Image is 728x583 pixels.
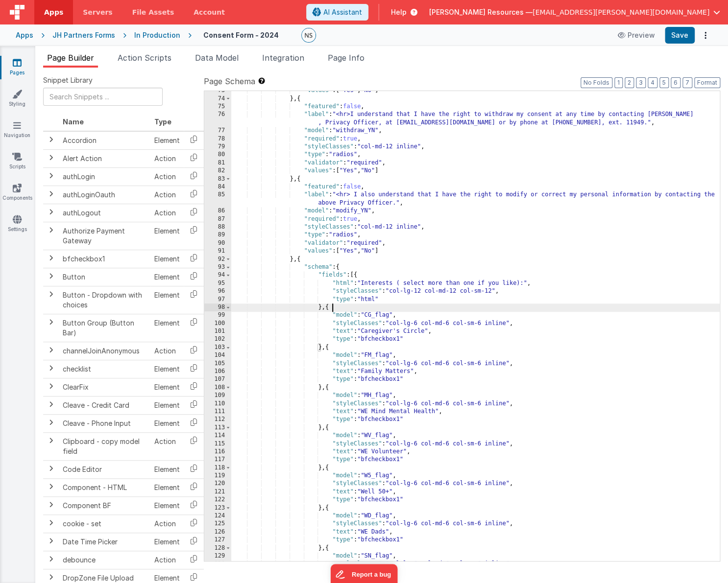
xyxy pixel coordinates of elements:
[204,191,231,207] div: 85
[612,27,661,43] button: Preview
[59,268,150,286] td: Button
[150,396,184,414] td: Element
[204,247,231,255] div: 91
[59,460,150,478] td: Code Editor
[59,250,150,268] td: bfcheckbox1
[150,286,184,314] td: Element
[150,186,184,204] td: Action
[83,7,112,17] span: Servers
[204,488,231,496] div: 121
[118,53,171,63] span: Action Scripts
[154,117,171,126] span: Type
[59,314,150,342] td: Button Group (Button Bar)
[204,512,231,520] div: 124
[204,504,231,512] div: 123
[63,117,84,126] span: Name
[204,303,231,311] div: 98
[150,414,184,432] td: Element
[150,378,184,396] td: Element
[204,456,231,464] div: 117
[59,414,150,432] td: Cleave - Phone Input
[150,131,184,150] td: Element
[204,408,231,416] div: 111
[204,263,231,271] div: 93
[648,77,657,88] button: 4
[204,296,231,303] div: 97
[682,77,692,88] button: 7
[150,222,184,250] td: Element
[204,496,231,504] div: 122
[204,335,231,343] div: 102
[59,496,150,514] td: Component BF
[581,77,612,88] button: No Folds
[150,314,184,342] td: Element
[59,378,150,396] td: ClearFix
[625,77,634,88] button: 2
[306,4,368,21] button: AI Assistant
[150,167,184,186] td: Action
[132,7,174,17] span: File Assets
[150,478,184,496] td: Element
[204,536,231,544] div: 127
[43,75,93,85] span: Snippet Library
[204,311,231,319] div: 99
[204,143,231,151] div: 79
[150,342,184,360] td: Action
[44,7,63,17] span: Apps
[204,103,231,111] div: 75
[204,351,231,359] div: 104
[429,7,533,17] span: [PERSON_NAME] Resources —
[204,167,231,175] div: 82
[204,360,231,368] div: 105
[665,27,695,44] button: Save
[59,533,150,551] td: Date Time Picker
[204,271,231,279] div: 94
[59,186,150,204] td: authLoginOauth
[204,344,231,351] div: 103
[204,75,255,87] span: Page Schema
[636,77,646,88] button: 3
[59,432,150,460] td: Clipboard - copy model field
[694,77,720,88] button: Format
[59,478,150,496] td: Component - HTML
[43,88,163,106] input: Search Snippets ...
[204,320,231,327] div: 100
[204,424,231,432] div: 113
[204,223,231,231] div: 88
[47,53,94,63] span: Page Builder
[204,207,231,215] div: 86
[59,551,150,569] td: debounce
[52,30,115,40] div: JH Partners Forms
[150,250,184,268] td: Element
[204,95,231,103] div: 74
[204,280,231,287] div: 95
[204,375,231,383] div: 107
[204,464,231,472] div: 118
[204,135,231,143] div: 78
[262,53,304,63] span: Integration
[204,416,231,423] div: 112
[59,222,150,250] td: Authorize Payment Gateway
[59,149,150,167] td: Alert Action
[204,384,231,392] div: 108
[195,53,239,63] span: Data Model
[150,268,184,286] td: Element
[204,87,231,94] div: 73
[204,368,231,375] div: 106
[204,440,231,448] div: 115
[150,360,184,378] td: Element
[150,149,184,167] td: Action
[59,204,150,222] td: authLogout
[614,77,623,88] button: 1
[204,151,231,159] div: 80
[59,360,150,378] td: checklist
[204,175,231,183] div: 83
[150,496,184,514] td: Element
[204,528,231,536] div: 126
[204,520,231,528] div: 125
[150,432,184,460] td: Action
[204,400,231,408] div: 110
[391,7,407,17] span: Help
[204,231,231,239] div: 89
[429,7,720,17] button: [PERSON_NAME] Resources — [EMAIL_ADDRESS][PERSON_NAME][DOMAIN_NAME]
